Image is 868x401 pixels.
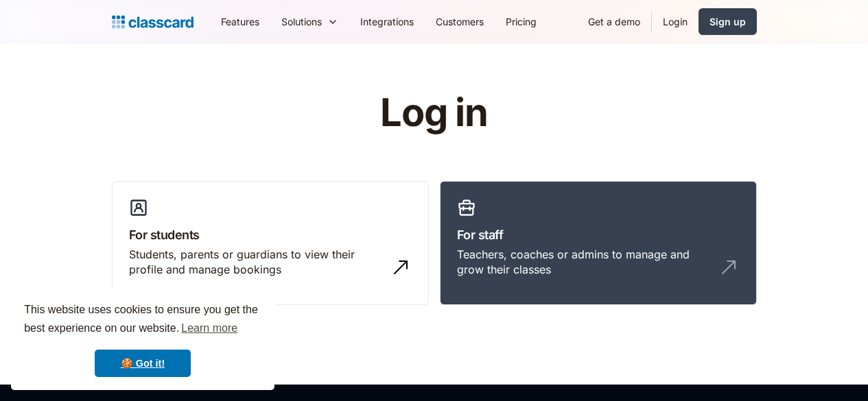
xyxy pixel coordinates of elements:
[95,350,191,377] a: dismiss cookie message
[210,6,270,37] a: Features
[457,226,740,244] h3: For staff
[24,302,261,339] span: This website uses cookies to ensure you get the best experience on our website.
[270,6,349,37] div: Solutions
[11,289,274,390] div: cookieconsent
[425,6,495,37] a: Customers
[112,181,429,306] a: For studentsStudents, parents or guardians to view their profile and manage bookings
[349,6,425,37] a: Integrations
[112,12,193,32] a: Logo
[652,6,699,37] a: Login
[216,92,652,134] h1: Log in
[699,8,757,35] a: Sign up
[577,6,651,37] a: Get a demo
[440,181,757,306] a: For staffTeachers, coaches or admins to manage and grow their classes
[281,14,322,29] div: Solutions
[709,14,746,29] div: Sign up
[129,247,384,278] div: Students, parents or guardians to view their profile and manage bookings
[129,226,412,244] h3: For students
[457,247,712,278] div: Teachers, coaches or admins to manage and grow their classes
[495,6,548,37] a: Pricing
[179,318,239,339] a: learn more about cookies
